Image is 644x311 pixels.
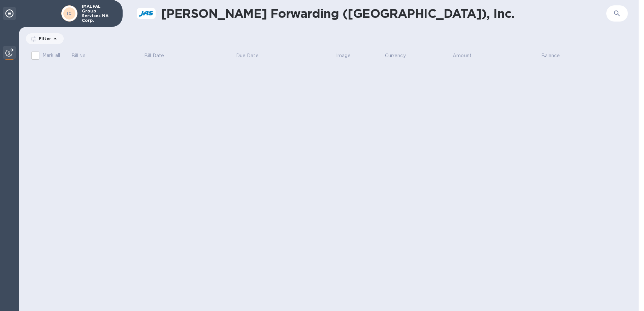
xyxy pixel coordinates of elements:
p: IMALPAL Group Services NA Corp. [82,4,116,23]
span: Due Date [236,52,267,59]
p: Bill № [71,52,85,59]
p: Due Date [236,52,259,59]
p: Bill Date [144,52,164,59]
span: Balance [541,52,569,59]
p: Image [336,52,351,59]
span: Bill № [71,52,94,59]
span: Bill Date [144,52,173,59]
b: IC [67,11,72,16]
p: Mark all [42,52,60,59]
h1: [PERSON_NAME] Forwarding ([GEOGRAPHIC_DATA]), Inc. [161,6,529,21]
p: Amount [453,52,472,59]
span: Amount [453,52,480,59]
p: Filter [36,36,51,41]
p: Balance [541,52,560,59]
p: Currency [385,52,406,59]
